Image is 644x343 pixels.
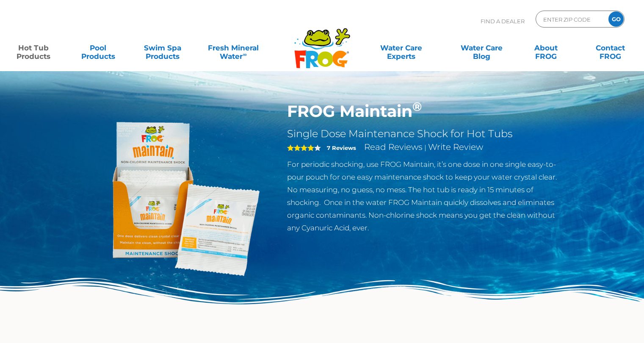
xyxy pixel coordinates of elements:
[287,144,314,151] span: 4
[521,39,571,56] a: AboutFROG
[586,39,636,56] a: ContactFROG
[424,144,426,152] span: |
[360,39,442,56] a: Water CareExperts
[287,102,564,121] h1: FROG Maintain
[290,17,355,69] img: Frog Products Logo
[138,39,188,56] a: Swim SpaProducts
[287,127,564,140] h2: Single Dose Maintenance Shock for Hot Tubs
[8,39,58,56] a: Hot TubProducts
[456,39,506,56] a: Water CareBlog
[364,142,423,152] a: Read Reviews
[428,142,483,152] a: Write Review
[287,158,564,234] p: For periodic shocking, use FROG Maintain, it’s one dose in one single easy-to-pour pouch for one ...
[81,102,275,296] img: Frog_Maintain_Hero-2-v2.png
[412,99,422,114] sup: ®
[608,11,624,27] input: GO
[243,51,246,58] sup: ∞
[327,144,356,151] strong: 7 Reviews
[202,39,265,56] a: Fresh MineralWater∞
[481,11,525,32] p: Find A Dealer
[73,39,123,56] a: PoolProducts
